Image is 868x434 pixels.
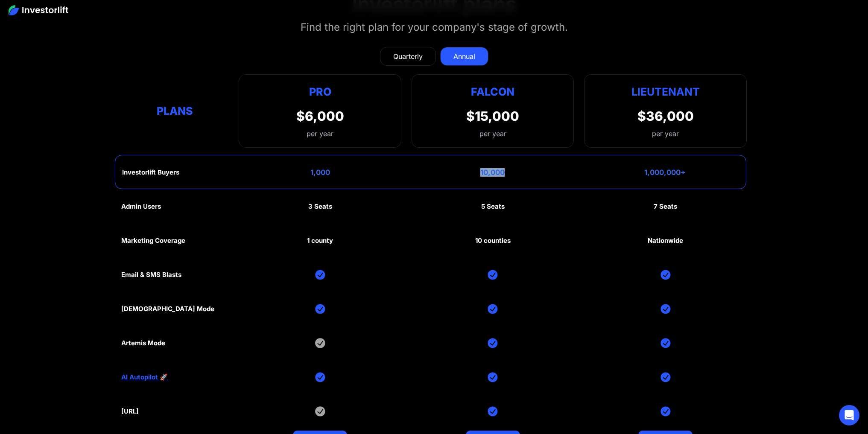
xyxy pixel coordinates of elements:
[296,83,344,100] div: Pro
[121,339,165,347] div: Artemis Mode
[121,103,228,119] div: Plans
[121,237,185,245] div: Marketing Coverage
[839,405,859,425] div: Open Intercom Messenger
[471,83,514,100] div: Falcon
[393,51,423,61] div: Quarterly
[296,108,344,124] div: $6,000
[296,128,344,139] div: per year
[121,203,161,210] div: Admin Users
[310,168,330,177] div: 1,000
[121,373,168,381] a: AI Autopilot 🚀
[475,237,511,245] div: 10 counties
[654,203,677,210] div: 7 Seats
[122,169,179,176] div: Investorlift Buyers
[652,128,679,139] div: per year
[308,203,332,210] div: 3 Seats
[121,408,139,415] div: [URL]
[480,168,505,177] div: 10,000
[637,108,694,124] div: $36,000
[307,237,333,245] div: 1 county
[121,305,214,313] div: [DEMOGRAPHIC_DATA] Mode
[453,51,475,61] div: Annual
[644,168,686,177] div: 1,000,000+
[631,85,700,98] strong: Lieutenant
[479,128,506,139] div: per year
[648,237,683,245] div: Nationwide
[121,271,181,279] div: Email & SMS Blasts
[301,20,568,35] div: Find the right plan for your company's stage of growth.
[466,108,519,124] div: $15,000
[481,203,505,210] div: 5 Seats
